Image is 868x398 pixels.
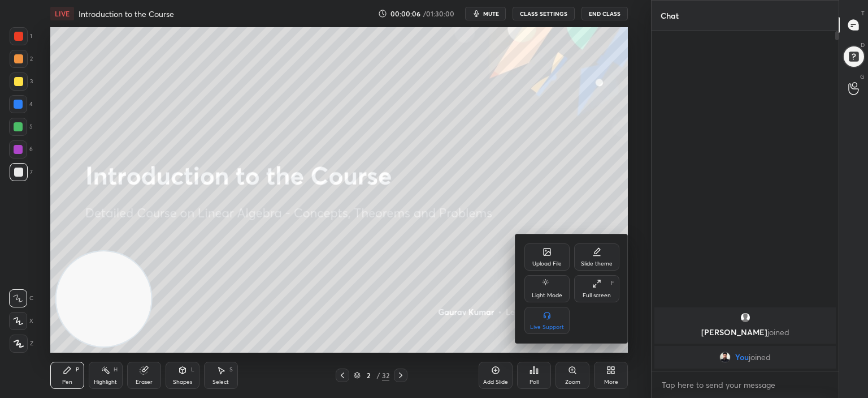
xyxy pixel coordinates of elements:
[532,293,562,298] div: Light Mode
[583,293,611,298] div: Full screen
[530,324,564,330] div: Live Support
[581,261,613,267] div: Slide theme
[532,261,562,267] div: Upload File
[611,280,614,286] div: F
